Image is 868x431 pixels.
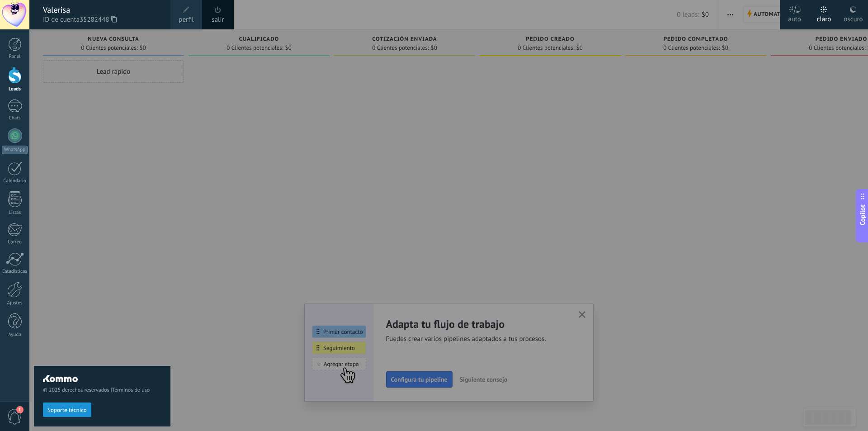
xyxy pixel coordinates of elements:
div: claro [817,6,831,29]
button: Soporte técnico [43,403,91,417]
span: © 2025 derechos reservados | [43,387,161,393]
div: Calendario [2,178,28,184]
div: Ayuda [2,332,28,338]
div: Chats [2,115,28,121]
a: Términos de uso [112,387,150,393]
div: Estadísticas [2,269,28,275]
span: ID de cuenta [43,15,161,25]
div: oscuro [844,6,863,29]
div: auto [788,6,801,29]
div: Ajustes [2,300,28,306]
span: 35282448 [80,15,117,25]
div: Valerisa [43,5,161,15]
a: Soporte técnico [43,406,91,413]
div: Listas [2,210,28,216]
div: Panel [2,54,28,60]
div: WhatsApp [2,146,28,154]
div: Correo [2,239,28,245]
span: Copilot [858,204,867,225]
a: salir [212,15,224,25]
span: Soporte técnico [47,407,87,413]
span: 1 [16,406,24,413]
div: Leads [2,86,28,92]
span: perfil [179,15,193,25]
